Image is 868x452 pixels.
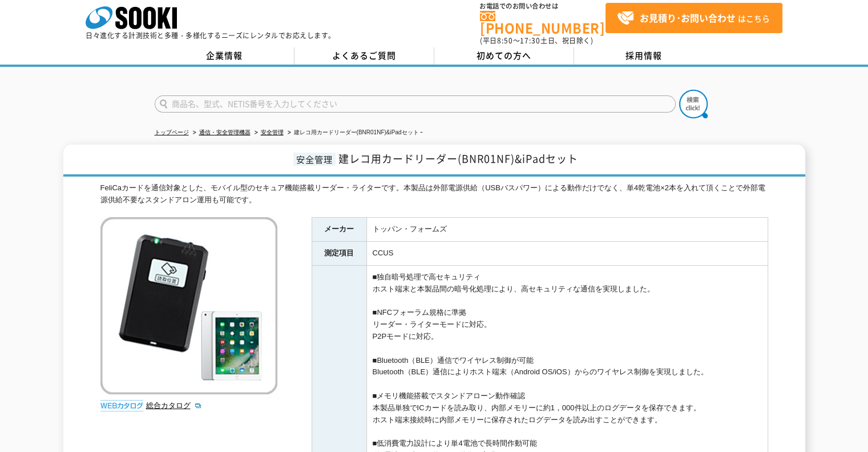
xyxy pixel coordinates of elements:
[679,90,708,118] img: btn_search.png
[480,35,593,46] span: (平日 ～ 土日、祝日除く)
[155,129,189,135] a: トップページ
[100,217,277,394] img: 建レコ用カードリーダー(BNR01NF)&iPadセット ｰ
[617,10,770,27] span: はこちら
[574,47,714,65] a: 採用情報
[146,401,202,410] a: 総合カタログ
[312,242,366,266] th: 測定項目
[480,11,605,34] a: [PHONE_NUMBER]
[338,151,578,166] span: 建レコ用カードリーダー(BNR01NF)&iPadセット
[434,47,574,65] a: 初めての方へ
[261,129,284,135] a: 安全管理
[366,218,768,242] td: トッパン・フォームズ
[605,3,782,33] a: お見積り･お問い合わせはこちら
[285,127,423,139] li: 建レコ用カードリーダー(BNR01NF)&iPadセット ｰ
[293,153,336,166] span: 安全管理
[497,35,513,46] span: 8:50
[155,47,294,65] a: 企業情報
[294,47,434,65] a: よくあるご質問
[100,400,143,411] img: webカタログ
[477,49,531,62] span: 初めての方へ
[86,32,336,39] p: 日々進化する計測技術と多種・多様化するニーズにレンタルでお応えします。
[199,129,251,135] a: 通信・安全管理機器
[100,182,768,206] div: FeliCaカードを通信対象とした、モバイル型のセキュア機能搭載リーダー・ライターです。本製品は外部電源供給（USBバスパワー）による動作だけでなく、単4乾電池×2本を入れて頂くことで外部電源供...
[155,95,676,113] input: 商品名、型式、NETIS番号を入力してください
[312,218,366,242] th: メーカー
[480,3,605,10] span: お電話でのお問い合わせは
[366,242,768,266] td: CCUS
[640,11,736,25] strong: お見積り･お問い合わせ
[520,35,540,46] span: 17:30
